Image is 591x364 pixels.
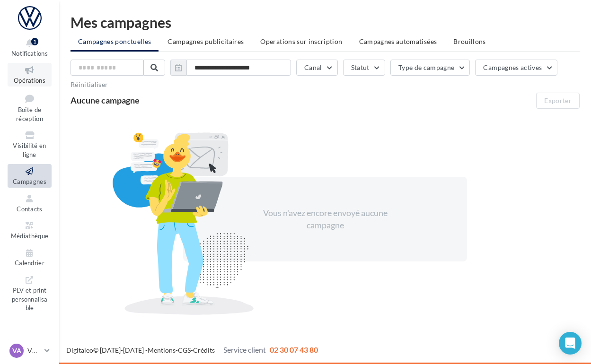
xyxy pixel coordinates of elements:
[559,332,582,355] div: Open Intercom Messenger
[8,90,52,125] a: Boîte de réception
[66,346,318,354] span: © [DATE]-[DATE] - - -
[390,60,470,76] button: Type de campagne
[14,77,45,84] span: Opérations
[71,95,140,105] span: Aucune campagne
[168,37,244,45] span: Campagnes publicitaires
[66,346,93,354] a: Digitaleo
[244,207,406,231] div: Vous n'avez encore envoyé aucune campagne
[296,60,338,76] button: Canal
[193,346,215,354] a: Crédits
[223,345,266,354] span: Service client
[8,36,52,59] button: Notifications 1
[16,106,43,122] span: Boîte de réception
[475,60,557,76] button: Campagnes actives
[8,273,52,314] a: PLV et print personnalisable
[270,345,318,354] span: 02 30 07 43 80
[8,191,52,215] a: Contacts
[8,342,52,360] a: VA VW [GEOGRAPHIC_DATA]
[8,246,52,269] a: Calendrier
[8,218,52,242] a: Médiathèque
[148,346,176,354] a: Mentions
[11,232,49,240] span: Médiathèque
[17,205,43,213] span: Contacts
[536,93,580,109] button: Exporter
[12,346,21,355] span: VA
[483,63,542,71] span: Campagnes actives
[8,63,52,86] a: Opérations
[27,346,41,355] p: VW [GEOGRAPHIC_DATA]
[71,15,580,29] div: Mes campagnes
[71,81,108,88] button: Réinitialiser
[15,260,44,267] span: Calendrier
[260,37,342,45] span: Operations sur inscription
[8,164,52,187] a: Campagnes
[453,37,486,45] span: Brouillons
[13,142,46,158] span: Visibilité en ligne
[8,128,52,160] a: Visibilité en ligne
[343,60,385,76] button: Statut
[11,50,48,57] span: Notifications
[178,346,191,354] a: CGS
[12,285,48,312] span: PLV et print personnalisable
[13,178,46,185] span: Campagnes
[359,37,437,45] span: Campagnes automatisées
[31,38,38,45] div: 1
